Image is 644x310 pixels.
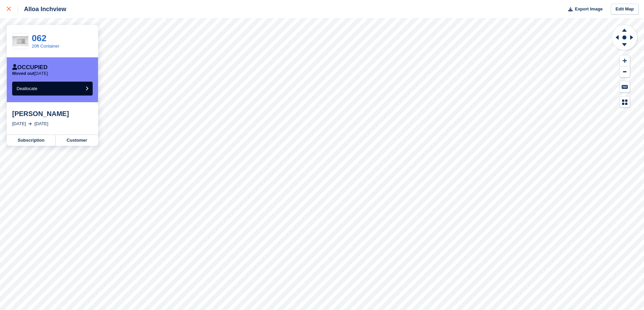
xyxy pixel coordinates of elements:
[32,44,59,49] a: 20ft Container
[12,64,48,71] div: Occupied
[13,36,28,47] img: White%20Left%20.jpg
[620,81,630,92] button: Keyboard Shortcuts
[7,135,56,146] a: Subscription
[620,96,630,108] button: Map Legend
[575,6,602,12] span: Export Image
[12,110,93,118] div: [PERSON_NAME]
[56,135,98,146] a: Customer
[564,4,603,15] button: Export Image
[12,82,93,95] button: Deallocate
[32,33,46,43] a: 062
[17,86,37,91] span: Deallocate
[12,120,26,127] div: [DATE]
[620,55,630,66] button: Zoom In
[12,71,34,76] span: Moved out
[34,120,48,127] div: [DATE]
[18,5,66,13] div: Alloa Inchview
[12,71,48,76] p: [DATE]
[620,66,630,78] button: Zoom Out
[28,122,32,125] img: arrow-right-light-icn-cde0832a797a2874e46488d9cf13f60e5c3a73dbe684e267c42b8395dfbc2abf.svg
[611,4,639,15] a: Edit Map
